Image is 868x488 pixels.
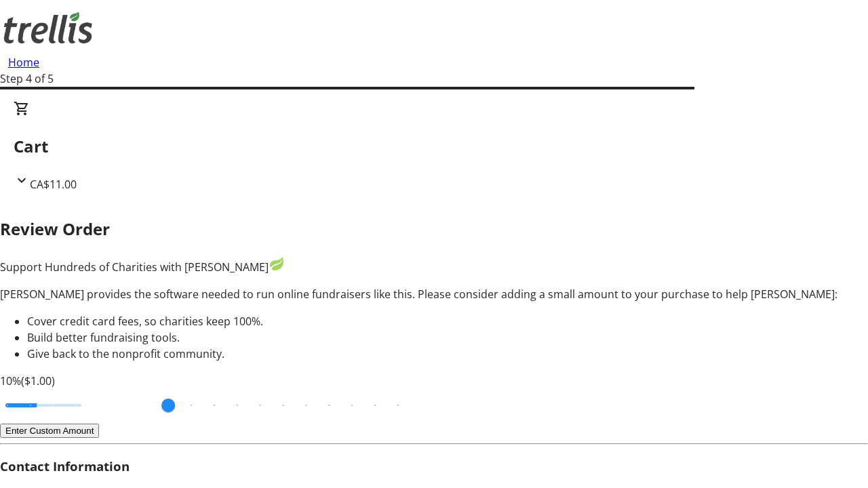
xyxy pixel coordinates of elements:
li: Build better fundraising tools. [27,329,868,346]
div: CartCA$11.00 [14,100,854,192]
li: Cover credit card fees, so charities keep 100%. [27,313,868,329]
span: CA$11.00 [30,177,77,192]
h2: Cart [14,134,854,159]
li: Give back to the nonprofit community. [27,346,868,362]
